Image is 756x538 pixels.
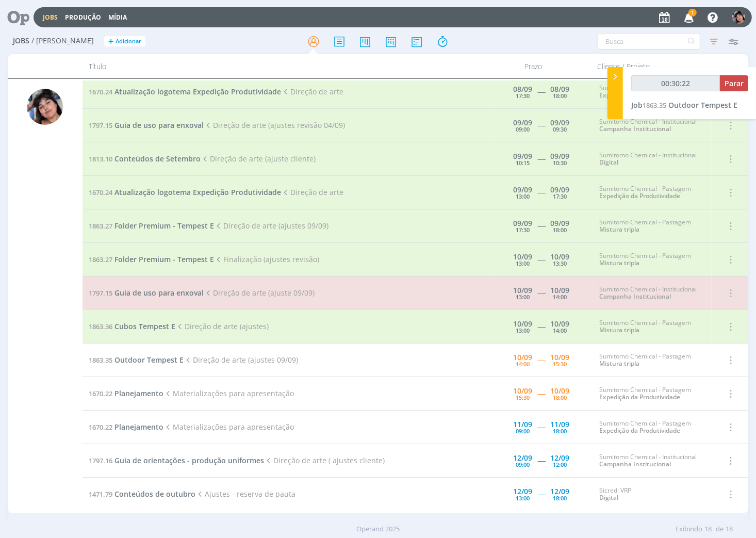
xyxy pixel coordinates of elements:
span: 1863.35 [643,101,666,110]
button: Produção [62,13,104,22]
span: Direção de arte (ajustes) [175,321,269,331]
span: Folder Premium - Tempest E [114,221,214,231]
span: + [108,36,113,47]
div: 10/09 [550,253,569,260]
span: Finalização (ajustes revisão) [214,254,319,264]
span: Guia de uso para enxoval [114,120,204,130]
div: 09/09 [513,119,532,126]
a: 1863.27Folder Premium - Tempest E [89,221,214,231]
input: Busca [598,33,700,50]
div: 09/09 [513,186,532,193]
div: 09/09 [550,220,569,227]
div: 10/09 [513,253,532,260]
a: Job1863.35Outdoor Tempest E [631,100,737,110]
div: 13:30 [553,260,567,266]
div: 14:00 [553,294,567,300]
a: 1863.35Outdoor Tempest E [89,355,184,365]
a: 1797.15Guia de uso para enxoval [89,288,204,298]
div: 09/09 [550,119,569,126]
div: 10/09 [513,320,532,328]
div: 10:15 [516,160,530,166]
a: 1471.79Conteúdos de outubro [89,489,195,499]
div: 09:30 [553,126,567,132]
a: Expedição da Produtividade [599,426,680,435]
div: 09:00 [516,462,530,467]
div: 10/09 [550,320,569,328]
a: 1813.10Conteúdos de Setembro [89,154,201,164]
div: 09:00 [516,428,530,434]
span: 1863.35 [89,355,112,365]
img: E [27,89,63,125]
span: Direção de arte (ajustes revisão 04/09) [204,120,345,130]
div: 11/09 [513,421,532,428]
span: 1471.79 [89,490,112,499]
div: 18:00 [553,93,567,99]
div: Sumitomo Chemical - Pastagem [599,185,705,200]
div: 10/09 [550,354,569,361]
a: 1670.24Atualização logotema Expedição Produtividade [89,87,281,96]
div: Sicredi VRP [599,487,705,502]
div: 12:00 [553,462,567,467]
span: ----- [537,187,545,197]
div: Sumitomo Chemical - Institucional [599,453,705,468]
button: 1 [678,8,699,27]
span: ----- [537,388,545,398]
div: Sumitomo Chemical - Pastagem [599,219,705,234]
div: 12/09 [513,488,532,495]
div: 09/09 [550,153,569,160]
div: Título [83,54,476,78]
span: 1 [688,9,697,17]
div: Sumitomo Chemical - Institucional [599,286,705,301]
div: 13:00 [516,495,530,501]
span: 18 [704,524,712,534]
a: Produção [65,13,101,22]
button: Parar [720,75,748,91]
div: 10/09 [550,387,569,395]
a: Digital [599,493,618,502]
div: 09/09 [513,220,532,227]
span: 1813.10 [89,154,112,164]
div: 17:30 [516,93,530,99]
span: Atualização logotema Expedição Produtividade [114,87,281,96]
div: 10:30 [553,160,567,166]
div: 14:00 [553,328,567,333]
span: ----- [537,221,545,231]
a: 1670.22Planejamento [89,422,163,432]
div: Sumitomo Chemical - Institucional [599,152,705,167]
span: Direção de arte (ajuste cliente) [201,154,316,164]
img: E [732,11,745,24]
span: Planejamento [114,388,163,398]
div: 15:30 [516,395,530,400]
div: 12/09 [550,488,569,495]
span: 1863.36 [89,322,112,331]
div: 12/09 [513,454,532,462]
a: Campanha Institucional [599,292,671,301]
a: Campanha Institucional [599,124,671,133]
button: Jobs [40,13,61,22]
span: 1797.15 [89,288,112,298]
span: ----- [537,154,545,164]
span: Folder Premium - Tempest E [114,254,214,264]
div: Sumitomo Chemical - Pastagem [599,319,705,334]
div: Sumitomo Chemical - Institucional [599,118,705,133]
span: Outdoor Tempest E [114,355,184,365]
span: ----- [537,321,545,331]
span: Conteúdos de outubro [114,489,195,499]
a: 1797.15Guia de uso para enxoval [89,120,204,130]
span: 1670.22 [89,389,112,398]
span: 1670.24 [89,188,112,197]
a: Digital [599,158,618,167]
span: 1670.24 [89,87,112,96]
span: ----- [537,455,545,465]
span: Guia de uso para enxoval [114,288,204,298]
span: Direção de arte (ajustes 09/09) [184,355,298,365]
div: 17:30 [516,227,530,233]
div: 10/09 [550,287,569,294]
div: 17:30 [553,193,567,199]
span: Materializações para apresentação [163,422,294,432]
span: Planejamento [114,422,163,432]
a: 1797.16Guia de orientações - produção uniformes [89,455,264,465]
span: ----- [537,355,545,365]
span: Conteúdos de Setembro [114,154,201,164]
div: 09:00 [516,126,530,132]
